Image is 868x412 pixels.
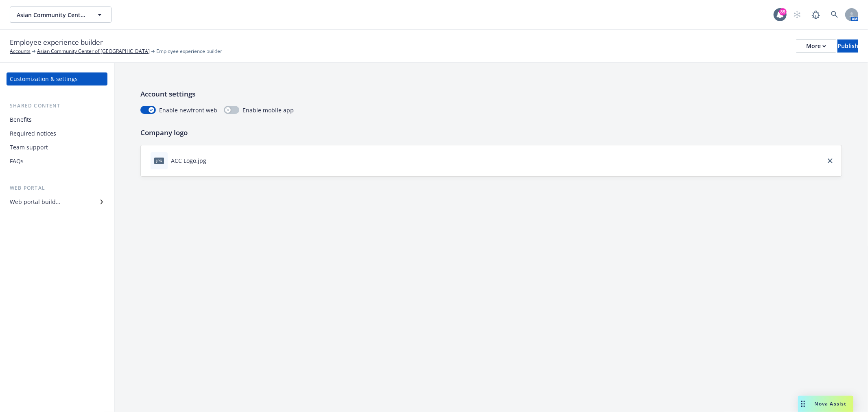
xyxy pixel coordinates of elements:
span: Nova Assist [815,400,847,407]
span: Enable mobile app [243,106,294,114]
p: Account settings [140,89,842,99]
p: Company logo [140,127,842,138]
div: Publish [837,40,858,52]
button: More [796,39,836,53]
div: Customization & settings [10,72,78,85]
div: Shared content [7,102,107,110]
a: close [825,156,835,166]
a: Team support [7,141,107,154]
button: download file [210,156,216,165]
div: Web portal [7,184,107,192]
div: FAQs [10,155,24,168]
a: Accounts [10,48,31,55]
div: More [806,40,826,52]
span: Employee experience builder [10,37,103,48]
div: ACC Logo.jpg [171,156,206,165]
div: 89 [779,8,787,15]
button: Publish [837,39,858,53]
a: Asian Community Center of [GEOGRAPHIC_DATA] [37,48,150,55]
div: Team support [10,141,48,154]
a: Web portal builder [7,195,107,208]
div: Drag to move [798,396,808,412]
div: Web portal builder [10,195,60,208]
a: Benefits [7,113,107,126]
a: Required notices [7,127,107,140]
button: Asian Community Center of [GEOGRAPHIC_DATA] [10,7,112,23]
span: Asian Community Center of [GEOGRAPHIC_DATA] [17,11,87,19]
a: Search [826,7,843,23]
div: Required notices [10,127,56,140]
a: Customization & settings [7,72,107,85]
a: Report a Bug [808,7,824,23]
div: Benefits [10,113,32,126]
span: jpg [154,158,164,164]
a: FAQs [7,155,107,168]
span: Employee experience builder [156,48,222,55]
span: Enable newfront web [159,106,217,114]
button: Nova Assist [798,396,853,412]
a: Start snowing [789,7,805,23]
